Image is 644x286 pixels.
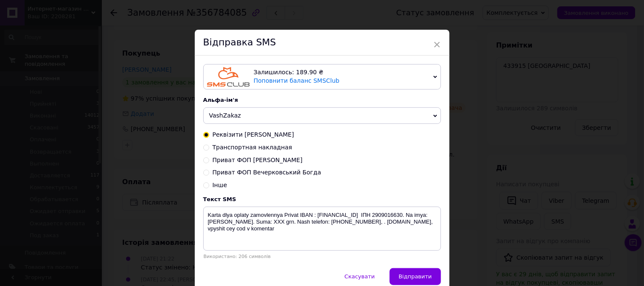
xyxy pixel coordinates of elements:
[203,97,238,103] span: Альфа-ім'я
[213,144,292,151] span: Транспортная накладная
[203,196,441,202] div: Текст SMS
[336,268,384,285] button: Скасувати
[203,207,441,251] textarea: Karta dlya oplaty zamovlennya Privat IBAN : [FINANCIAL_ID] ІПН 2909016630. Na imya: [PERSON_NAME]...
[254,77,340,84] a: Поповнити баланс SMSClub
[399,273,432,280] span: Відправити
[433,37,441,52] span: ×
[213,157,303,163] span: Приват ФОП [PERSON_NAME]
[213,131,294,138] span: Реквізити [PERSON_NAME]
[254,68,430,77] div: Залишилось: 189.90 ₴
[390,268,441,285] button: Відправити
[203,254,441,259] div: Використано: 206 символів
[345,273,375,280] span: Скасувати
[213,169,321,176] span: Приват ФОП Вечерковський Богда
[195,30,450,56] div: Відправка SMS
[209,112,241,119] span: VashZakaz
[213,182,228,188] span: Інше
